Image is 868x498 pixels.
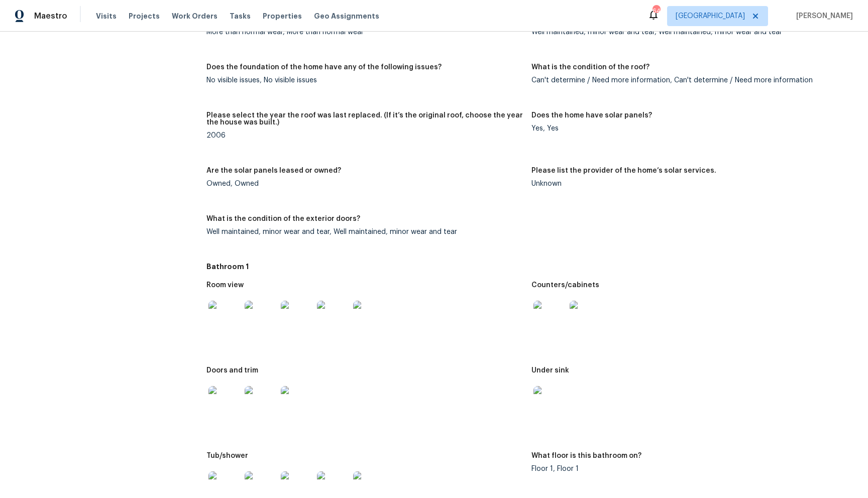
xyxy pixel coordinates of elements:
div: Well maintained, minor wear and tear, Well maintained, minor wear and tear [206,228,523,235]
span: Geo Assignments [314,11,379,21]
h5: Please list the provider of the home’s solar services. [531,167,716,174]
div: 2006 [206,132,523,139]
h5: Does the home have solar panels? [531,112,652,119]
span: Visits [96,11,117,21]
h5: Room view [206,282,244,289]
div: Owned, Owned [206,180,523,187]
h5: Under sink [531,367,569,374]
span: [PERSON_NAME] [792,11,853,21]
h5: Doors and trim [206,367,258,374]
h5: Does the foundation of the home have any of the following issues? [206,64,442,71]
h5: Tub/shower [206,452,248,459]
h5: Are the solar panels leased or owned? [206,167,341,174]
div: Floor 1, Floor 1 [531,465,848,472]
div: No visible issues, No visible issues [206,77,523,84]
span: Projects [129,11,160,21]
span: Properties [263,11,302,21]
div: More than normal wear, More than normal wear [206,29,523,36]
h5: What is the condition of the roof? [531,64,649,71]
h5: Counters/cabinets [531,282,599,289]
div: 64 [653,6,660,16]
div: Yes, Yes [531,125,848,132]
span: Tasks [230,13,251,20]
span: [GEOGRAPHIC_DATA] [676,11,745,21]
span: Work Orders [172,11,218,21]
div: Well maintained, minor wear and tear, Well maintained, minor wear and tear [531,29,848,36]
h5: Bathroom 1 [206,262,856,272]
h5: What is the condition of the exterior doors? [206,215,360,222]
h5: Please select the year the roof was last replaced. (If it’s the original roof, choose the year th... [206,112,523,126]
div: Unknown [531,180,848,187]
div: Can't determine / Need more information, Can't determine / Need more information [531,77,848,84]
span: Maestro [34,11,67,21]
h5: What floor is this bathroom on? [531,452,641,459]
